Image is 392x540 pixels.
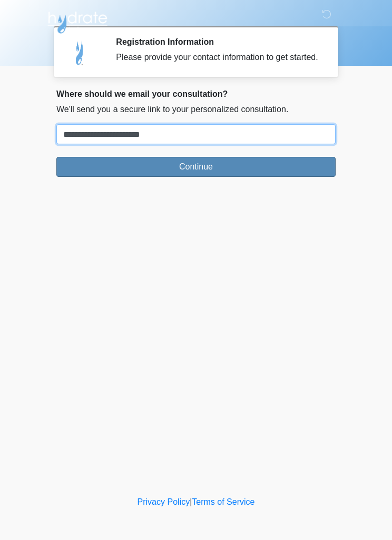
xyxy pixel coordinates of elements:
[190,497,192,506] a: |
[192,497,254,506] a: Terms of Service
[56,89,336,99] h2: Where should we email your consultation?
[64,37,96,68] img: Agent Avatar
[138,497,190,506] a: Privacy Policy
[116,51,320,64] div: Please provide your contact information to get started.
[56,157,336,177] button: Continue
[56,103,336,116] p: We'll send you a secure link to your personalized consultation.
[46,8,109,34] img: Hydrate IV Bar - Scottsdale Logo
